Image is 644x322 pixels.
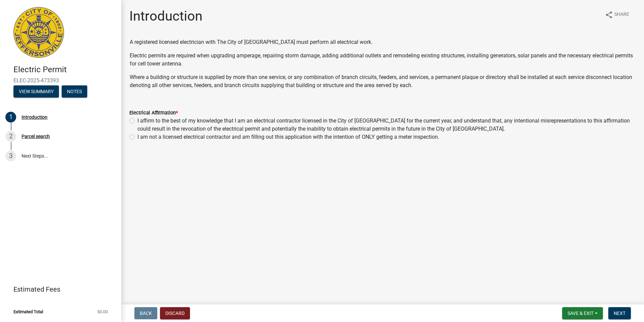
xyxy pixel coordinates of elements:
[5,112,16,123] div: 1
[5,283,110,296] a: Estimated Fees
[5,131,16,142] div: 2
[22,134,50,139] div: Parcel search
[160,307,190,319] button: Discard
[140,311,152,316] span: Back
[614,11,629,19] span: Share
[614,311,625,316] span: Next
[130,38,636,46] p: A registered licensed electrician with The City of [GEOGRAPHIC_DATA] must perform all electrical ...
[605,11,613,19] i: share
[13,77,108,84] span: ELEC-2025-473393
[13,85,59,98] button: View Summary
[568,311,593,316] span: Save & Exit
[130,52,636,68] p: Electric permits are required when upgrading amperage, repairing storm damage, adding additional ...
[13,310,43,314] span: Estimated Total
[134,307,157,319] button: Back
[62,85,87,98] button: Notes
[562,307,603,319] button: Save & Exit
[62,89,87,95] wm-modal-confirm: Notes
[137,133,439,141] label: I am not a licensed electrical contractor and am filling out this application with the intention ...
[5,151,16,161] div: 3
[129,8,202,24] h1: Introduction
[97,310,108,314] span: $0.00
[13,89,59,95] wm-modal-confirm: Summary
[600,8,635,21] button: shareShare
[22,115,47,119] div: Introduction
[13,7,64,58] img: City of Jeffersonville, Indiana
[130,73,636,89] p: Where a building or structure is supplied by more than one service, or any combination of branch ...
[129,111,178,115] label: Electrical Affirmation
[137,117,636,133] label: I affirm to the best of my knowledge that I am an electrical contractor licensed in the City of [...
[608,307,631,319] button: Next
[13,65,116,75] h4: Electric Permit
